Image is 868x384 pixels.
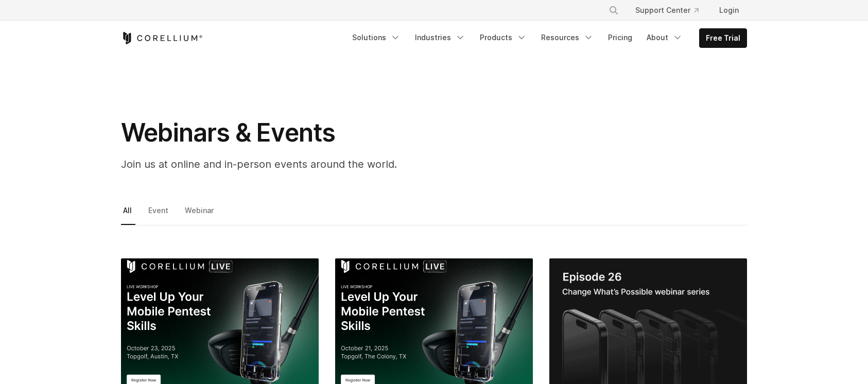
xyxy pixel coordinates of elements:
[627,1,707,20] a: Support Center
[121,117,533,148] h1: Webinars & Events
[121,32,203,44] a: Corellium Home
[535,28,600,47] a: Resources
[409,28,472,47] a: Industries
[604,1,623,20] button: Search
[711,1,747,20] a: Login
[346,28,407,47] a: Solutions
[346,28,747,48] div: Navigation Menu
[121,156,533,172] p: Join us at online and in-person events around the world.
[602,28,638,47] a: Pricing
[146,203,172,225] a: Event
[183,203,217,225] a: Webinar
[121,203,135,225] a: All
[640,28,689,47] a: About
[596,1,747,20] div: Navigation Menu
[474,28,533,47] a: Products
[700,29,747,47] a: Free Trial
